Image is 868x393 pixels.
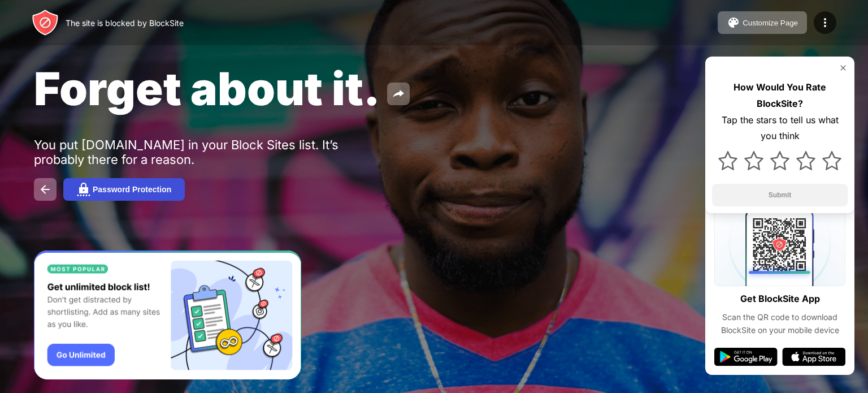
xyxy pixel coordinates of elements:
iframe: Banner [34,251,301,380]
div: Scan the QR code to download BlockSite on your mobile device [714,311,845,336]
img: header-logo.svg [32,9,59,36]
img: star.svg [718,151,737,170]
img: back.svg [38,183,52,196]
button: Submit [712,184,848,206]
div: Password Protection [93,185,171,194]
div: Tap the stars to tell us what you think [712,112,848,145]
img: password.svg [77,183,90,196]
div: You put [DOMAIN_NAME] in your Block Sites list. It’s probably there for a reason. [34,137,383,167]
img: pallet.svg [727,16,740,29]
div: Get BlockSite App [740,291,820,307]
img: share.svg [392,87,405,101]
img: star.svg [744,151,763,170]
span: Forget about it. [34,61,380,116]
div: Customize Page [743,19,798,27]
img: app-store.svg [782,348,845,366]
button: Password Protection [63,178,185,201]
img: rate-us-close.svg [839,63,848,72]
img: star.svg [796,151,815,170]
button: Customize Page [718,11,807,34]
img: google-play.svg [714,348,778,366]
img: star.svg [770,151,789,170]
img: menu-icon.svg [818,16,832,29]
img: star.svg [822,151,841,170]
div: How Would You Rate BlockSite? [712,79,848,112]
div: The site is blocked by BlockSite [66,18,184,28]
